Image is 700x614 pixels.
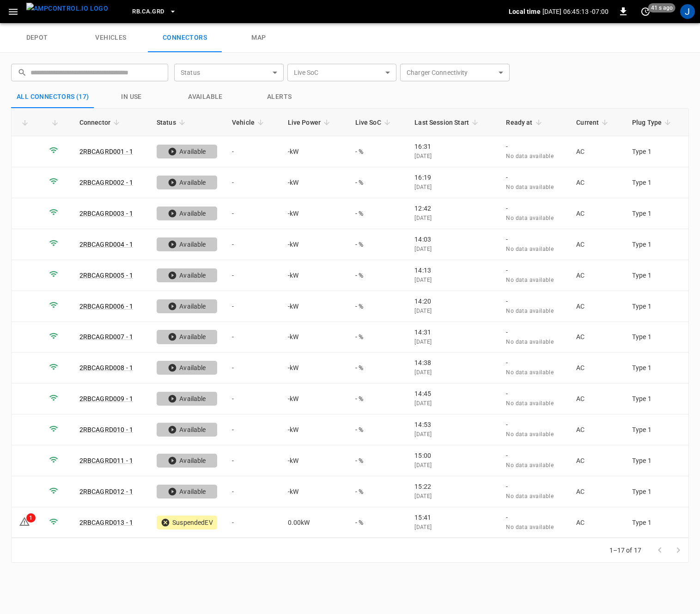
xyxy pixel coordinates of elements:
[79,272,133,279] a: 2RBCAGRD005 - 1
[569,291,625,322] td: AC
[157,392,217,406] div: Available
[225,322,280,353] td: -
[280,229,348,260] td: - kW
[355,117,393,128] span: Live SoC
[157,117,188,128] span: Status
[280,198,348,229] td: - kW
[506,215,554,221] span: No data available
[625,507,688,538] td: Type 1
[569,260,625,291] td: AC
[348,198,408,229] td: - %
[280,167,348,198] td: - kW
[414,369,432,376] span: [DATE]
[506,266,561,275] p: -
[348,414,408,445] td: - %
[414,420,491,429] p: 14:53
[506,142,561,151] p: -
[157,207,217,220] div: Available
[79,210,133,217] a: 2RBCAGRD003 - 1
[625,136,688,167] td: Type 1
[506,173,561,182] p: -
[414,358,491,367] p: 14:38
[288,117,333,128] span: Live Power
[225,291,280,322] td: -
[569,476,625,507] td: AC
[414,328,491,337] p: 14:31
[222,23,296,53] a: map
[506,493,554,499] span: No data available
[157,176,217,189] div: Available
[79,488,133,495] a: 2RBCAGRD012 - 1
[542,7,609,16] p: [DATE] 06:45:13 -07:00
[348,291,408,322] td: - %
[576,117,611,128] span: Current
[414,431,432,438] span: [DATE]
[348,136,408,167] td: - %
[414,524,432,530] span: [DATE]
[414,389,491,398] p: 14:45
[414,482,491,491] p: 15:22
[506,524,554,530] span: No data available
[569,167,625,198] td: AC
[157,268,217,282] div: Available
[509,7,541,16] p: Local time
[280,476,348,507] td: - kW
[157,237,217,251] div: Available
[506,451,561,460] p: -
[225,198,280,229] td: -
[157,423,217,437] div: Available
[225,383,280,414] td: -
[648,3,676,12] span: 41 s ago
[506,462,554,468] span: No data available
[280,445,348,476] td: - kW
[625,383,688,414] td: Type 1
[348,353,408,383] td: - %
[506,184,554,190] span: No data available
[506,420,561,429] p: -
[506,358,561,367] p: -
[348,322,408,353] td: - %
[148,23,222,53] a: connectors
[414,339,432,345] span: [DATE]
[348,167,408,198] td: - %
[569,229,625,260] td: AC
[348,260,408,291] td: - %
[348,445,408,476] td: - %
[414,493,432,499] span: [DATE]
[225,507,280,538] td: -
[280,507,348,538] td: 0.00 kW
[79,179,133,186] a: 2RBCAGRD002 - 1
[414,277,432,283] span: [DATE]
[625,260,688,291] td: Type 1
[348,507,408,538] td: - %
[414,215,432,221] span: [DATE]
[157,299,217,313] div: Available
[79,148,133,155] a: 2RBCAGRD001 - 1
[74,23,148,53] a: vehicles
[414,462,432,468] span: [DATE]
[26,3,108,14] img: ampcontrol.io logo
[414,451,491,460] p: 15:00
[157,361,217,375] div: Available
[625,414,688,445] td: Type 1
[569,414,625,445] td: AC
[414,173,491,182] p: 16:19
[638,4,653,19] button: set refresh interval
[569,353,625,383] td: AC
[569,507,625,538] td: AC
[569,136,625,167] td: AC
[680,4,695,19] div: profile-icon
[225,260,280,291] td: -
[506,277,554,283] span: No data available
[625,291,688,322] td: Type 1
[79,303,133,310] a: 2RBCAGRD006 - 1
[414,117,481,128] span: Last Session Start
[95,86,169,108] button: in use
[414,297,491,306] p: 14:20
[506,297,561,306] p: -
[506,369,554,376] span: No data available
[280,322,348,353] td: - kW
[280,383,348,414] td: - kW
[157,516,217,529] div: SuspendedEV
[506,339,554,345] span: No data available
